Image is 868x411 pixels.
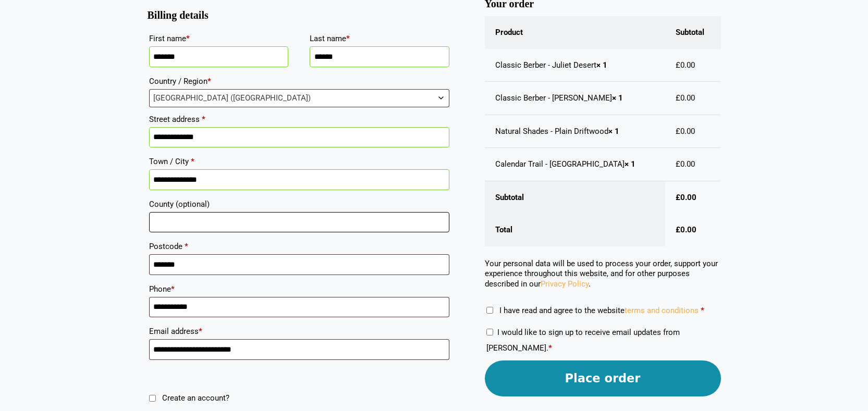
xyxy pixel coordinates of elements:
span: £ [676,193,680,202]
th: Subtotal [485,181,665,214]
span: Country / Region [149,89,449,107]
label: County [149,196,449,212]
th: Product [485,16,665,49]
bdi: 0.00 [676,60,695,70]
bdi: 0.00 [676,93,695,103]
label: First name [149,31,289,46]
bdi: 0.00 [676,193,696,202]
th: Total [485,214,665,246]
span: I have read and agree to the website [499,306,699,315]
label: Last name [310,31,449,46]
span: (optional) [176,200,210,209]
span: £ [676,127,680,136]
strong: × 1 [612,93,623,103]
label: Phone [149,281,449,297]
span: £ [676,93,680,103]
strong: × 1 [608,127,619,136]
p: Your personal data will be used to process your order, support your experience throughout this we... [485,259,721,290]
input: I have read and agree to the websiteterms and conditions * [486,307,493,314]
label: Street address [149,111,449,127]
bdi: 0.00 [676,225,696,234]
input: I would like to sign up to receive email updates from [PERSON_NAME]. [486,329,493,335]
label: Town / City [149,154,449,169]
td: Classic Berber - [PERSON_NAME] [485,82,665,115]
td: Classic Berber - Juliet Desert [485,49,665,82]
bdi: 0.00 [676,159,695,169]
span: £ [676,60,680,70]
label: I would like to sign up to receive email updates from [PERSON_NAME]. [486,328,680,353]
label: Country / Region [149,73,449,89]
td: Natural Shades - Plain Driftwood [485,115,665,148]
label: Postcode [149,239,449,254]
strong: × 1 [596,60,607,70]
label: Email address [149,323,449,339]
td: Calendar Trail - [GEOGRAPHIC_DATA] [485,148,665,181]
button: Place order [485,360,721,396]
th: Subtotal [665,16,721,49]
input: Create an account? [149,395,156,402]
span: United Kingdom (UK) [150,90,449,107]
a: Privacy Policy [541,279,589,289]
a: terms and conditions [625,306,699,315]
abbr: required [701,306,704,315]
strong: × 1 [625,159,635,169]
h3: Billing details [148,14,451,18]
h3: Your order [485,2,721,6]
bdi: 0.00 [676,127,695,136]
span: Create an account? [162,393,229,403]
span: £ [676,225,680,234]
span: £ [676,159,680,169]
